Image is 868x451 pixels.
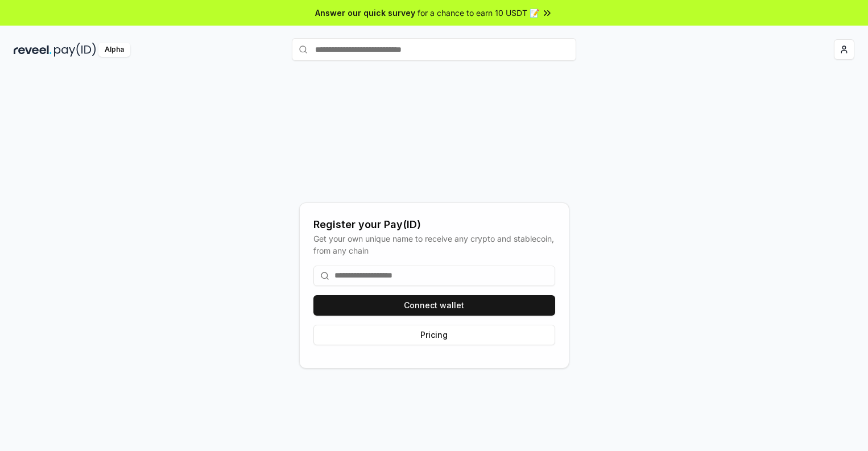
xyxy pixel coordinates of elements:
button: Pricing [313,325,555,345]
div: Get your own unique name to receive any crypto and stablecoin, from any chain [313,233,555,256]
span: for a chance to earn 10 USDT 📝 [418,7,539,19]
div: Register your Pay(ID) [313,217,555,233]
div: Alpha [98,43,130,57]
button: Connect wallet [313,295,555,316]
span: Answer our quick survey [315,7,415,19]
img: pay_id [54,43,96,57]
img: reveel_dark [14,43,52,57]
